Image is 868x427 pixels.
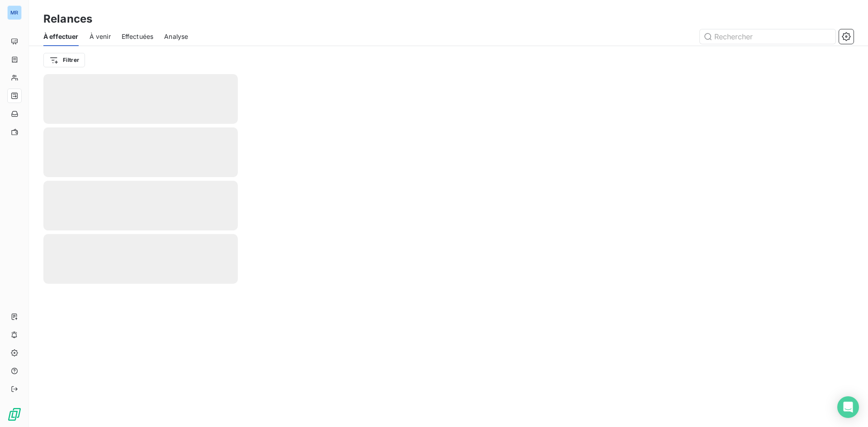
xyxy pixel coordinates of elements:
[7,5,22,20] div: MR
[43,32,79,41] span: À effectuer
[164,32,188,41] span: Analyse
[7,407,22,422] img: Logo LeanPay
[700,29,835,44] input: Rechercher
[90,32,111,41] span: À venir
[43,11,92,27] h3: Relances
[43,53,85,67] button: Filtrer
[837,396,859,418] div: Open Intercom Messenger
[122,32,154,41] span: Effectuées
